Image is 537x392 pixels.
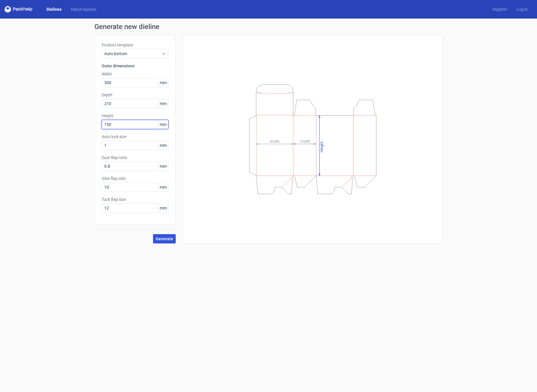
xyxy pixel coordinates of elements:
span: mm [158,204,168,212]
label: Height [102,113,168,119]
span: mm [158,120,168,129]
label: Width [102,71,168,77]
span: mm [158,141,168,150]
span: Auto bottom [104,51,161,57]
span: mm [158,183,168,192]
label: Tuck flap size [102,196,168,202]
a: Register [488,6,512,12]
h1: Generate new dieline [94,23,443,30]
button: Generate [153,234,176,243]
span: Generate [156,237,173,241]
tspan: Width [270,139,279,143]
a: Log in [512,6,532,12]
label: Auto lock size [102,134,168,140]
label: Depth [102,92,168,98]
a: Diecut layouts [66,6,101,12]
label: Product template [102,42,168,48]
a: Dielines [42,6,66,12]
span: mm [158,78,168,87]
h3: Outer dimensions [102,63,168,69]
span: mm [158,162,168,171]
tspan: Height [319,141,324,152]
label: Dust flap ratio [102,155,168,160]
label: Glue flap size [102,176,168,181]
tspan: Depth [300,139,310,143]
span: mm [158,99,168,108]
